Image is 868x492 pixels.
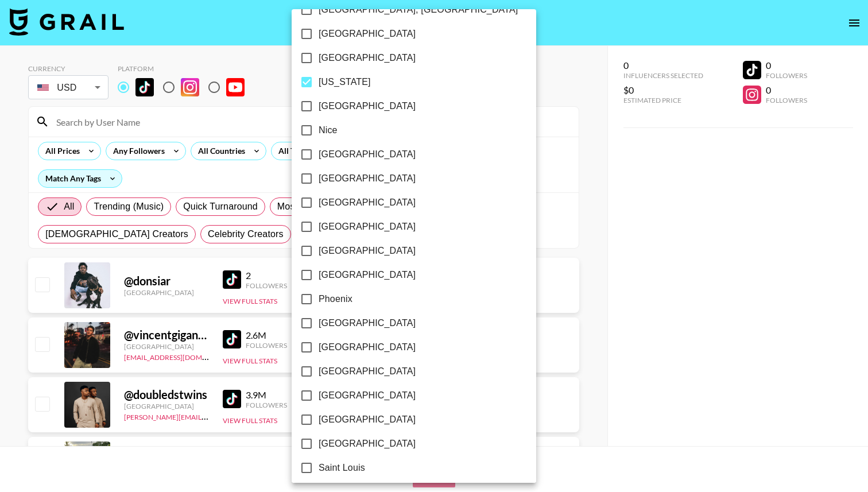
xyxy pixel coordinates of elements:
[319,172,416,185] span: [GEOGRAPHIC_DATA]
[319,437,416,451] span: [GEOGRAPHIC_DATA]
[319,389,416,402] span: [GEOGRAPHIC_DATA]
[319,123,338,137] span: Nice
[319,220,416,234] span: [GEOGRAPHIC_DATA]
[811,435,854,478] iframe: Drift Widget Chat Controller
[319,75,371,89] span: [US_STATE]
[319,27,416,41] span: [GEOGRAPHIC_DATA]
[319,3,518,17] span: [GEOGRAPHIC_DATA], [GEOGRAPHIC_DATA]
[319,148,416,161] span: [GEOGRAPHIC_DATA]
[319,365,416,378] span: [GEOGRAPHIC_DATA]
[319,292,352,306] span: Phoenix
[319,268,416,282] span: [GEOGRAPHIC_DATA]
[319,340,416,354] span: [GEOGRAPHIC_DATA]
[319,413,416,427] span: [GEOGRAPHIC_DATA]
[319,51,416,65] span: [GEOGRAPHIC_DATA]
[319,99,416,113] span: [GEOGRAPHIC_DATA]
[319,316,416,330] span: [GEOGRAPHIC_DATA]
[319,196,416,210] span: [GEOGRAPHIC_DATA]
[319,244,416,258] span: [GEOGRAPHIC_DATA]
[319,461,365,475] span: Saint Louis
